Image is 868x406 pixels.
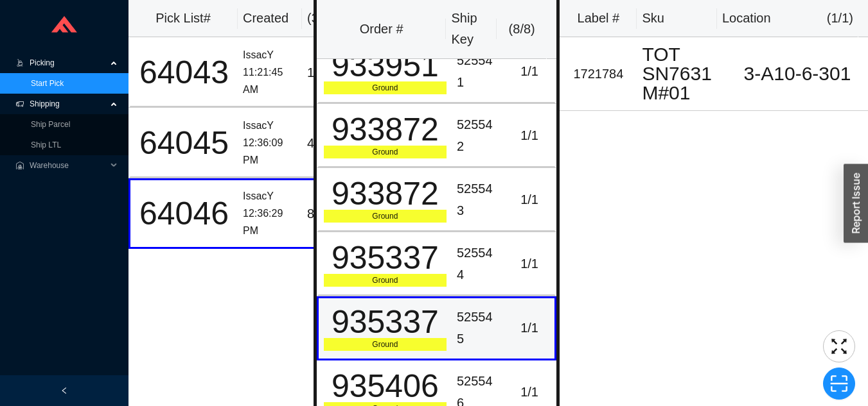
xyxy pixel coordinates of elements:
div: 11:21:45 AM [243,64,297,98]
div: 1 / 1 [509,125,550,146]
div: 12:36:09 PM [243,135,297,169]
div: Ground [324,274,447,287]
div: 64046 [136,198,233,230]
div: 1 / 1 [509,189,550,210]
div: 1721784 [565,63,632,85]
button: fullscreen [823,330,855,362]
span: Shipping [30,94,107,114]
div: IssacY [243,47,297,64]
div: 525543 [457,178,499,221]
div: 935406 [324,370,447,402]
div: 1 / 1 [509,253,550,275]
div: Location [722,8,771,29]
div: 1 / 8 [307,62,346,83]
div: Ground [324,338,447,351]
div: 12:36:29 PM [243,205,297,239]
div: 935337 [324,306,447,338]
div: 64043 [136,56,233,89]
span: fullscreen [824,337,855,356]
div: 525541 [457,50,499,93]
div: 525542 [457,114,499,157]
a: Ship LTL [31,140,61,149]
span: Warehouse [30,155,107,176]
div: 933872 [324,178,447,210]
div: 525544 [457,242,499,285]
div: 935337 [324,242,447,274]
div: IssacY [243,117,297,135]
div: IssacY [243,188,297,205]
div: 4 / 22 [307,133,346,154]
div: 3-A10-6-301 [732,64,863,83]
span: scan [824,374,855,393]
div: 1 / 1 [509,317,550,339]
div: Ground [324,81,447,94]
div: ( 8 / 8 ) [502,19,542,40]
span: left [60,387,68,394]
div: ( 3 ) [307,8,348,29]
div: 1 / 1 [509,61,550,82]
span: Picking [30,53,107,73]
div: Ground [324,146,447,158]
div: 933872 [324,114,447,146]
div: 933951 [324,49,447,81]
div: 525545 [457,307,499,350]
div: 1 / 1 [509,382,550,403]
div: ( 1 / 1 ) [827,8,853,29]
div: TOT SN7631M#01 [642,45,722,103]
button: scan [823,368,855,400]
div: 64045 [136,127,233,159]
div: 8 / 9 [307,203,346,224]
a: Start Pick [31,79,64,88]
div: Ground [324,210,447,223]
a: Ship Parcel [31,120,70,129]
